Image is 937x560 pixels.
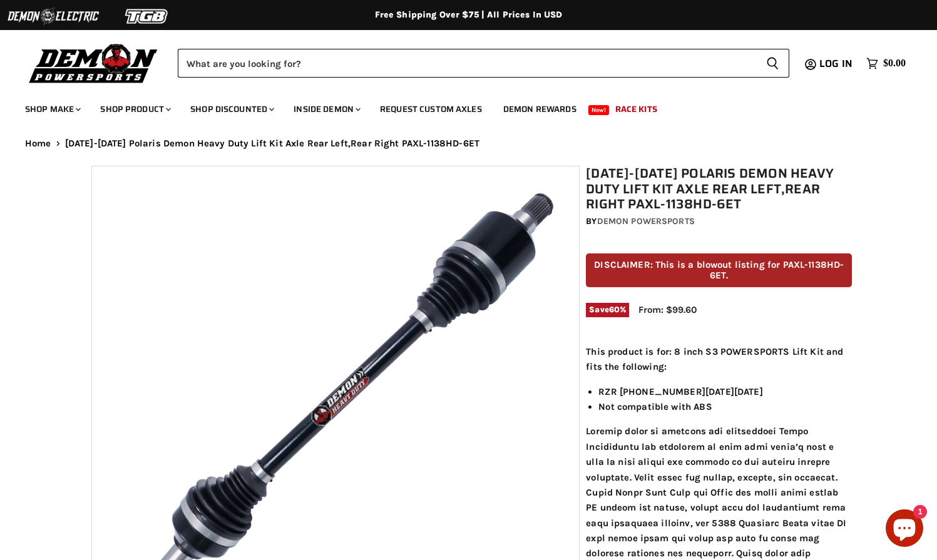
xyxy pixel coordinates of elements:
input: Search [178,49,756,78]
div: by [586,215,852,228]
span: [DATE]-[DATE] Polaris Demon Heavy Duty Lift Kit Axle Rear Left,Rear Right PAXL-1138HD-6ET [65,138,479,149]
span: From: $99.60 [638,304,697,315]
a: Inside Demon [284,96,368,122]
a: Demon Powersports [597,216,695,227]
li: RZR [PHONE_NUMBER][DATE][DATE] [598,384,852,399]
span: Save % [586,303,629,317]
form: Product [178,49,789,78]
span: New! [588,105,610,115]
a: Race Kits [606,96,667,122]
a: $0.00 [860,54,912,73]
li: Not compatible with ABS [598,399,852,414]
img: Demon Powersports [25,41,162,85]
button: Search [756,49,789,78]
h1: [DATE]-[DATE] Polaris Demon Heavy Duty Lift Kit Axle Rear Left,Rear Right PAXL-1138HD-6ET [586,166,852,212]
span: Log in [819,56,853,71]
a: Shop Make [16,96,88,122]
p: DISCLAIMER: This is a blowout listing for PAXL-1138HD-6ET. [586,253,852,288]
img: TGB Logo 2 [100,4,194,28]
span: $0.00 [883,58,906,69]
ul: Main menu [16,91,903,122]
img: Demon Electric Logo 2 [6,4,100,28]
a: Shop Product [91,96,178,122]
a: Home [25,138,51,149]
a: Shop Discounted [181,96,282,122]
inbox-online-store-chat: Shopify online store chat [882,509,927,550]
span: 60 [609,305,620,314]
a: Log in [814,58,860,69]
p: This product is for: 8 inch S3 POWERSPORTS Lift Kit and fits the following: [586,344,852,375]
a: Request Custom Axles [371,96,491,122]
a: Demon Rewards [494,96,586,122]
